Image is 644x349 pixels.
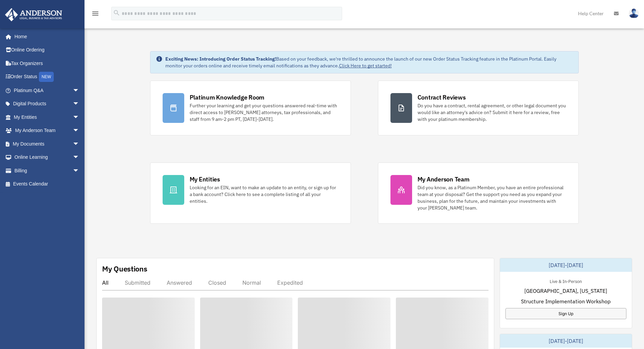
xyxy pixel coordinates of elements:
div: Do you have a contract, rental agreement, or other legal document you would like an attorney's ad... [418,102,566,123]
div: All [102,279,109,286]
strong: Exciting News: Introducing Order Status Tracking! [165,56,276,62]
span: arrow_drop_down [73,164,86,178]
div: [DATE]-[DATE] [500,258,632,272]
a: Platinum Q&Aarrow_drop_down [5,84,90,97]
div: [DATE]-[DATE] [500,334,632,348]
div: Platinum Knowledge Room [190,93,265,102]
a: Online Ordering [5,43,90,57]
a: My Entitiesarrow_drop_down [5,110,90,124]
div: Closed [208,279,226,286]
div: Further your learning and get your questions answered real-time with direct access to [PERSON_NAM... [190,102,338,123]
div: Looking for an EIN, want to make an update to an entity, or sign up for a bank account? Click her... [190,184,338,204]
a: Digital Productsarrow_drop_down [5,97,90,111]
div: My Entities [190,175,220,183]
a: Online Learningarrow_drop_down [5,151,90,164]
div: Normal [242,279,261,286]
span: arrow_drop_down [73,137,86,151]
div: Answered [167,279,192,286]
div: Live & In-Person [544,277,587,284]
span: Structure Implementation Workshop [521,297,611,305]
a: My Documentsarrow_drop_down [5,137,90,151]
div: Contract Reviews [418,93,466,102]
div: My Anderson Team [418,175,470,183]
a: Contract Reviews Do you have a contract, rental agreement, or other legal document you would like... [378,81,579,135]
a: My Anderson Teamarrow_drop_down [5,124,90,137]
img: Anderson Advisors Platinum Portal [3,8,64,21]
a: My Anderson Team Did you know, as a Platinum Member, you have an entire professional team at your... [378,162,579,224]
span: arrow_drop_down [73,97,86,111]
span: arrow_drop_down [73,151,86,165]
div: NEW [39,72,54,82]
a: menu [91,12,99,18]
i: menu [91,9,99,18]
a: Click Here to get started! [339,63,392,69]
img: User Pic [629,8,639,18]
a: Billingarrow_drop_down [5,164,90,177]
div: Did you know, as a Platinum Member, you have an entire professional team at your disposal? Get th... [418,184,566,211]
a: My Entities Looking for an EIN, want to make an update to an entity, or sign up for a bank accoun... [150,162,351,224]
div: Submitted [125,279,150,286]
span: arrow_drop_down [73,110,86,124]
a: Sign Up [505,308,626,319]
a: Platinum Knowledge Room Further your learning and get your questions answered real-time with dire... [150,81,351,135]
a: Home [5,30,86,43]
a: Order StatusNEW [5,70,90,84]
a: Events Calendar [5,177,90,191]
span: [GEOGRAPHIC_DATA], [US_STATE] [524,287,607,295]
span: arrow_drop_down [73,124,86,138]
div: My Questions [102,264,147,274]
span: arrow_drop_down [73,84,86,97]
div: Based on your feedback, we're thrilled to announce the launch of our new Order Status Tracking fe... [165,56,573,69]
i: search [113,9,120,17]
a: Tax Organizers [5,57,90,70]
div: Expedited [277,279,303,286]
